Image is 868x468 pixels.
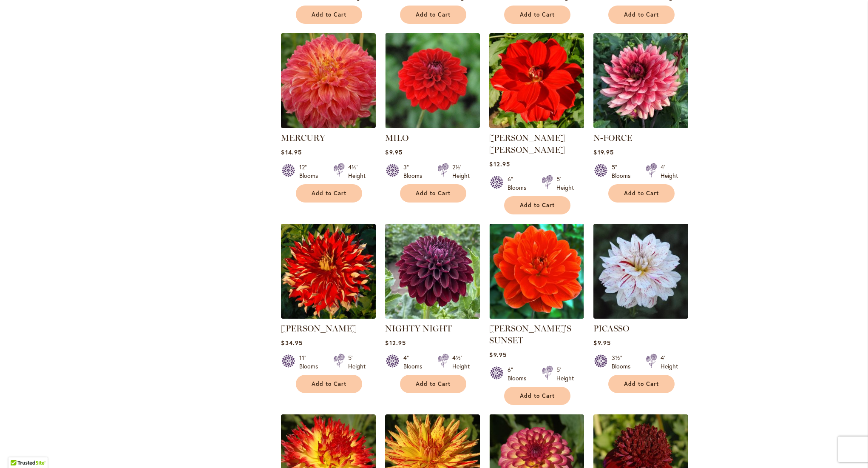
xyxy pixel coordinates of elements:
[624,190,659,197] span: Add to Cart
[661,163,678,180] div: 4' Height
[593,122,688,130] a: N-FORCE
[416,190,451,197] span: Add to Cart
[508,365,531,382] div: 6" Blooms
[520,11,555,18] span: Add to Cart
[416,11,451,18] span: Add to Cart
[403,163,427,180] div: 3" Blooms
[400,184,466,203] button: Add to Cart
[281,148,301,156] span: $14.95
[489,351,506,359] span: $9.95
[385,224,480,319] img: Nighty Night
[612,163,635,180] div: 5" Blooms
[556,175,574,192] div: 5' Height
[608,375,675,393] button: Add to Cart
[489,122,584,130] a: MOLLY ANN
[281,224,376,319] img: Nick Sr
[591,31,691,130] img: N-FORCE
[312,190,346,197] span: Add to Cart
[608,184,675,203] button: Add to Cart
[299,354,323,371] div: 11" Blooms
[281,312,376,320] a: Nick Sr
[593,133,632,143] a: N-FORCE
[489,133,565,155] a: [PERSON_NAME] [PERSON_NAME]
[661,354,678,371] div: 4' Height
[296,375,362,393] button: Add to Cart
[489,33,584,128] img: MOLLY ANN
[504,6,570,24] button: Add to Cart
[489,224,584,319] img: PATRICIA ANN'S SUNSET
[593,224,688,319] img: PICASSO
[520,202,555,209] span: Add to Cart
[612,354,635,371] div: 3½" Blooms
[385,323,452,334] a: NIGHTY NIGHT
[593,323,629,334] a: PICASSO
[385,122,480,130] a: MILO
[385,312,480,320] a: Nighty Night
[593,312,688,320] a: PICASSO
[348,354,366,371] div: 5' Height
[281,33,376,128] img: Mercury
[400,6,466,24] button: Add to Cart
[556,365,574,382] div: 5' Height
[489,160,510,168] span: $12.95
[312,380,346,388] span: Add to Cart
[281,339,302,347] span: $34.95
[624,380,659,388] span: Add to Cart
[403,354,427,371] div: 4" Blooms
[508,175,531,192] div: 6" Blooms
[608,6,675,24] button: Add to Cart
[452,354,470,371] div: 4½' Height
[593,148,613,156] span: $19.95
[593,339,610,347] span: $9.95
[296,6,362,24] button: Add to Cart
[400,375,466,393] button: Add to Cart
[624,11,659,18] span: Add to Cart
[281,133,325,143] a: MERCURY
[281,323,357,334] a: [PERSON_NAME]
[489,312,584,320] a: PATRICIA ANN'S SUNSET
[489,323,571,345] a: [PERSON_NAME]'S SUNSET
[312,11,346,18] span: Add to Cart
[385,339,406,347] span: $12.95
[504,196,570,214] button: Add to Cart
[520,392,555,400] span: Add to Cart
[504,387,570,405] button: Add to Cart
[299,163,323,180] div: 12" Blooms
[348,163,366,180] div: 4½' Height
[385,148,402,156] span: $9.95
[416,380,451,388] span: Add to Cart
[385,133,408,143] a: MILO
[281,122,376,130] a: Mercury
[296,184,362,203] button: Add to Cart
[6,438,30,462] iframe: Launch Accessibility Center
[452,163,470,180] div: 2½' Height
[385,33,480,128] img: MILO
